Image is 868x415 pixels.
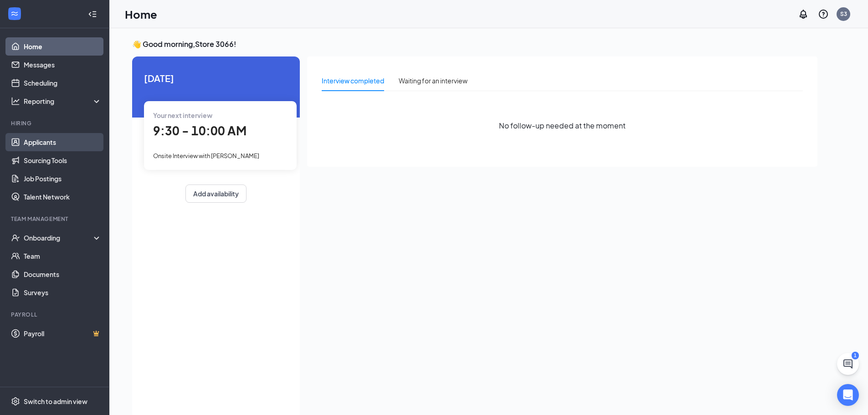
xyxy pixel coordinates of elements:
button: Add availability [185,184,247,203]
svg: ChatActive [842,359,853,369]
div: S3 [840,10,847,18]
span: 9:30 - 10:00 AM [153,123,247,138]
div: Payroll [11,311,100,318]
div: Reporting [24,97,102,106]
div: Onboarding [24,233,94,242]
a: Sourcing Tools [24,151,102,169]
div: Hiring [11,119,100,127]
svg: Notifications [798,9,809,20]
a: Home [24,37,102,56]
div: Switch to admin view [24,397,87,406]
svg: WorkstreamLogo [10,9,19,18]
span: [DATE] [144,71,288,85]
div: Team Management [11,215,100,223]
a: PayrollCrown [24,324,102,343]
div: Interview completed [322,76,384,86]
a: Talent Network [24,188,102,206]
a: Team [24,247,102,265]
h1: Home [125,6,157,22]
svg: Analysis [11,97,20,106]
button: ChatActive [837,353,859,375]
div: 1 [852,352,859,359]
svg: QuestionInfo [818,9,829,20]
svg: Collapse [88,10,97,19]
span: No follow-up needed at the moment [499,120,626,131]
a: Job Postings [24,169,102,188]
h3: 👋 Good morning, Store 3066 ! [132,39,817,49]
span: Your next interview [153,111,212,119]
a: Surveys [24,283,102,302]
svg: UserCheck [11,233,20,242]
a: Documents [24,265,102,283]
span: Onsite Interview with [PERSON_NAME] [153,152,259,159]
a: Applicants [24,133,102,151]
svg: Settings [11,397,20,406]
a: Scheduling [24,74,102,92]
div: Waiting for an interview [399,76,467,86]
div: Open Intercom Messenger [837,384,859,406]
a: Messages [24,56,102,74]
